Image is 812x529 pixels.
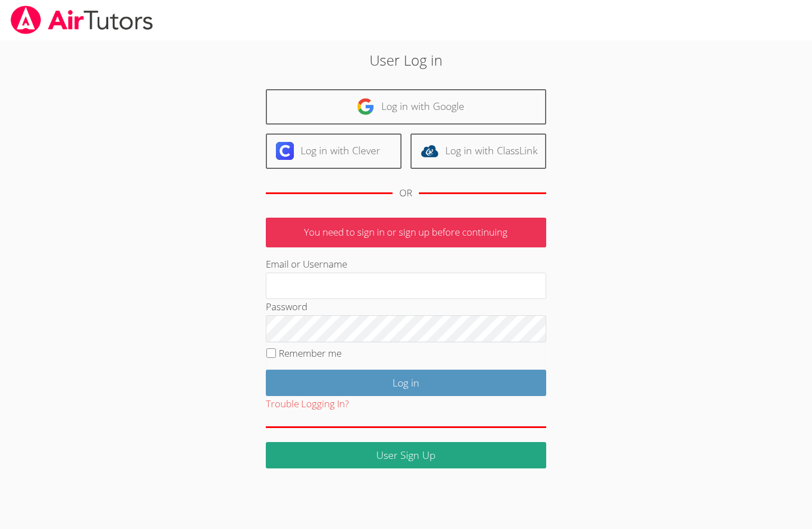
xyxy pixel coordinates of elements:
[399,185,412,201] div: OR
[421,142,439,160] img: classlink-logo-d6bb404cc1216ec64c9a2012d9dc4662098be43eaf13dc465df04b49fa7ab582.svg
[187,49,625,71] h2: User Log in
[266,218,546,247] p: You need to sign in or sign up before continuing
[266,396,349,412] button: Trouble Logging In?
[276,142,294,160] img: clever-logo-6eab21bc6e7a338710f1a6ff85c0baf02591cd810cc4098c63d3a4b26e2feb20.svg
[266,442,546,468] a: User Sign Up
[266,370,546,396] input: Log in
[357,98,375,116] img: google-logo-50288ca7cdecda66e5e0955fdab243c47b7ad437acaf1139b6f446037453330a.svg
[266,257,347,270] label: Email or Username
[266,134,402,169] a: Log in with Clever
[266,300,307,313] label: Password
[10,6,154,34] img: airtutors_banner-c4298cdbf04f3fff15de1276eac7730deb9818008684d7c2e4769d2f7ddbe033.png
[410,134,546,169] a: Log in with ClassLink
[279,347,342,360] label: Remember me
[266,89,546,125] a: Log in with Google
